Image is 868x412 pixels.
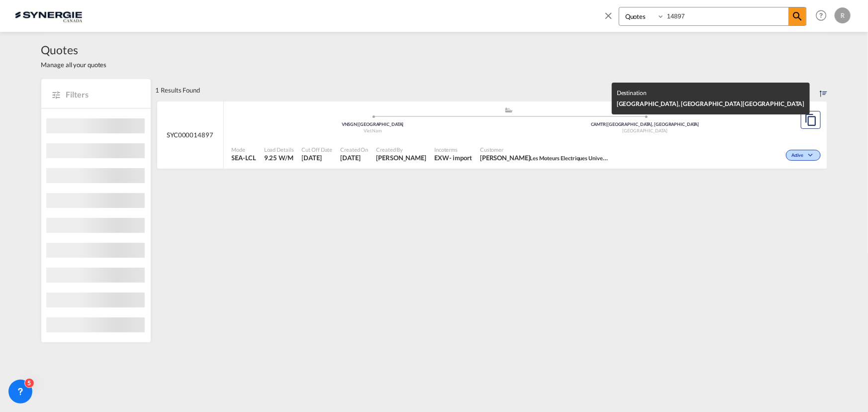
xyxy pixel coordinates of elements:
[530,154,612,162] span: Les Moteurs Electriques Universal
[813,7,835,25] div: Help
[835,7,851,23] div: R
[617,99,805,109] div: [GEOGRAPHIC_DATA], [GEOGRAPHIC_DATA]
[743,100,804,107] span: [GEOGRAPHIC_DATA]
[480,146,609,153] span: Customer
[503,107,515,112] md-icon: assets/icons/custom/ship-fill.svg
[340,153,368,162] span: 19 Sep 2025
[434,153,449,162] div: EXW
[480,153,609,162] span: Sofia Papafotiou Les Moteurs Electriques Universal
[591,121,699,127] span: CAMTR [GEOGRAPHIC_DATA], [GEOGRAPHIC_DATA]
[806,153,818,158] md-icon: icon-chevron-down
[434,153,472,162] div: EXW import
[357,121,359,127] span: |
[264,146,294,153] span: Load Details
[232,146,256,153] span: Mode
[617,88,805,99] div: Destination
[302,153,333,162] span: 19 Sep 2025
[820,79,827,101] div: Sort by: Created On
[805,114,817,126] md-icon: assets/icons/custom/copyQuote.svg
[603,10,614,21] md-icon: icon-close
[449,153,472,162] div: - import
[791,10,803,22] md-icon: icon-magnify
[434,146,472,153] span: Incoterms
[376,153,426,162] span: Rosa Ho
[66,89,141,100] span: Filters
[342,121,404,127] span: VNSGN [GEOGRAPHIC_DATA]
[376,146,426,153] span: Created By
[801,111,821,129] button: Copy Quote
[157,102,827,169] div: SYC000014897 assets/icons/custom/ship-fill.svgassets/icons/custom/roll-o-plane.svgOriginHo Chi Mi...
[156,79,200,101] div: 1 Results Found
[606,121,607,127] span: |
[364,128,382,133] span: Viet Nam
[41,42,107,58] span: Quotes
[603,7,619,31] span: icon-close
[623,128,668,133] span: [GEOGRAPHIC_DATA]
[7,360,42,397] iframe: Chat
[788,7,806,25] span: icon-magnify
[15,4,82,27] img: 1f56c880d42311ef80fc7dca854c8e59.png
[813,7,830,24] span: Help
[232,153,256,162] span: SEA-LCL
[340,146,368,153] span: Created On
[264,154,293,162] span: 9.25 W/M
[167,130,213,139] span: SYC000014897
[665,7,788,25] input: Enter Quotation Number
[41,60,107,69] span: Manage all your quotes
[786,150,820,161] div: Change Status Here
[791,152,806,159] span: Active
[302,146,333,153] span: Cut Off Date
